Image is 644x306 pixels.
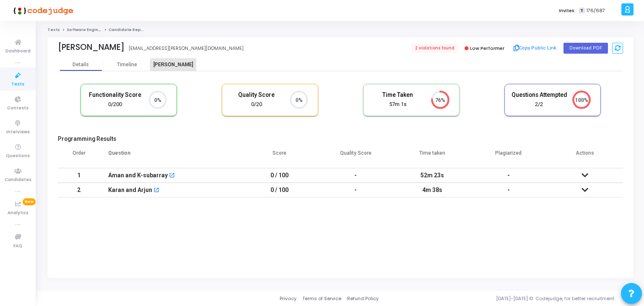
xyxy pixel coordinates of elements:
td: 1 [58,168,100,183]
mat-icon: open_in_new [169,173,175,179]
div: 2/2 [511,101,567,109]
div: Aman and K-subarray [108,169,168,182]
button: Copy Public Link [511,42,559,54]
span: 2 violations found [412,44,458,53]
th: Order [58,145,100,168]
mat-icon: open_in_new [153,188,159,194]
span: Analytics [8,210,29,217]
a: Software Engineer [67,27,106,32]
span: Questions [6,153,30,160]
h5: Programming Results [58,135,623,143]
div: 0/200 [87,101,143,109]
span: Tests [11,81,24,88]
div: Details [73,62,89,68]
th: Question [100,145,241,168]
th: Score [241,145,317,168]
th: Quality Score [317,145,394,168]
td: - [317,168,394,183]
nav: breadcrumb [47,27,634,33]
img: logo [10,2,73,19]
span: Interviews [6,129,30,136]
td: 0 / 100 [241,183,317,197]
div: 57m 1s [370,101,426,109]
button: Download PDF [563,43,608,54]
span: 176/687 [587,7,605,14]
div: 0/20 [229,101,285,109]
div: Timeline [117,62,137,68]
div: [PERSON_NAME] [58,42,125,52]
div: [EMAIL_ADDRESS][PERSON_NAME][DOMAIN_NAME] [129,45,244,52]
h5: Quality Score [229,91,285,99]
a: Terms of Service [302,295,341,302]
span: Candidate Report [109,27,147,32]
a: Refund Policy [347,295,379,302]
div: [DATE]-[DATE] © Codejudge, for better recruitment. [379,295,634,302]
span: Candidates [5,176,31,184]
span: T [579,8,584,14]
span: - [507,172,510,179]
h5: Time Taken [370,91,426,99]
span: Contests [7,105,29,112]
th: Time taken [394,145,470,168]
td: 2 [58,183,100,197]
span: New [23,198,36,205]
a: Privacy [280,295,296,302]
a: Tests [47,27,60,32]
th: Plagiarized [470,145,547,168]
td: 0 / 100 [241,168,317,183]
span: - [507,187,510,193]
h5: Functionality Score [87,91,143,99]
td: - [317,183,394,197]
span: Dashboard [5,48,31,55]
th: Actions [547,145,623,168]
div: Karan and Arjun [108,183,152,197]
span: Low Performer [470,45,504,52]
td: 4m 38s [394,183,470,197]
td: 52m 23s [394,168,470,183]
span: FAQ [13,243,22,250]
div: [PERSON_NAME] [150,62,196,68]
h5: Questions Attempted [511,91,567,99]
label: Invites: [559,7,576,14]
